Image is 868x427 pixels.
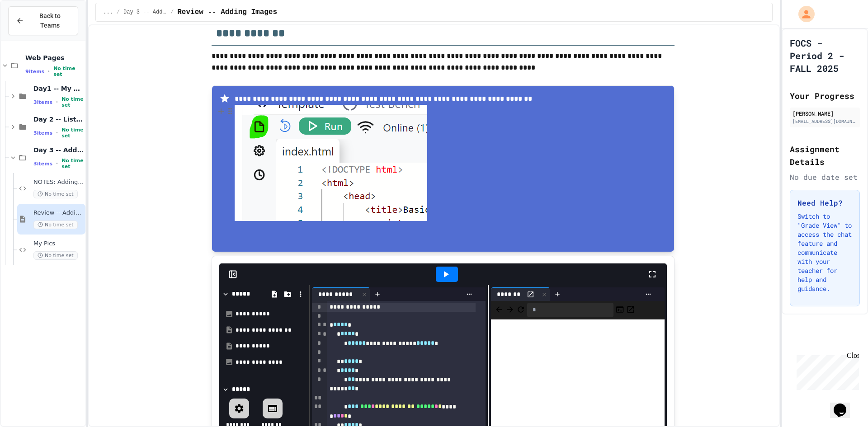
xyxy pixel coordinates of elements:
span: No time set [33,221,78,229]
span: No time set [33,190,78,198]
span: No time set [61,96,84,108]
button: Back to Teams [8,6,78,35]
span: NOTES: Adding Images [33,178,84,186]
span: Day 3 -- Adding Images [123,9,167,16]
iframe: chat widget [830,391,859,418]
span: ... [103,9,113,16]
h3: Need Help? [797,197,852,208]
span: • [56,160,58,167]
button: Console [615,305,624,315]
span: Day 3 -- Adding Images [33,146,84,154]
span: Forward [505,305,514,315]
span: My Pics [33,240,84,248]
div: No due date set [790,172,860,183]
h1: FOCS - Period 2 - FALL 2025 [790,37,860,75]
button: Refresh [516,305,525,315]
span: / [170,9,174,16]
span: • [56,129,58,136]
span: Web Pages [25,54,84,62]
span: No time set [61,127,84,139]
span: Back [495,305,504,315]
span: Day1 -- My First Page [33,84,84,93]
div: Chat with us now!Close [4,4,62,57]
span: 9 items [25,69,44,75]
span: Day 2 -- Lists Plus... [33,115,84,123]
iframe: chat widget [793,352,859,390]
div: [EMAIL_ADDRESS][DOMAIN_NAME] [793,118,857,125]
span: Review -- Adding Images [177,7,277,18]
button: Open in new tab [626,305,635,315]
span: 3 items [33,130,52,136]
span: / [117,9,120,16]
span: Back to Teams [29,11,71,30]
span: Review -- Adding Images [33,209,84,217]
p: Switch to "Grade View" to access the chat feature and communicate with your teacher for help and ... [797,212,852,293]
div: My Account [789,4,817,24]
h2: Your Progress [790,89,860,102]
span: 3 items [33,99,52,105]
span: • [56,99,58,106]
span: 3 items [33,161,52,167]
span: No time set [53,66,84,77]
span: No time set [61,158,84,169]
span: No time set [33,251,78,260]
h2: Assignment Details [790,143,860,168]
span: • [48,68,50,75]
div: [PERSON_NAME] [793,109,857,117]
